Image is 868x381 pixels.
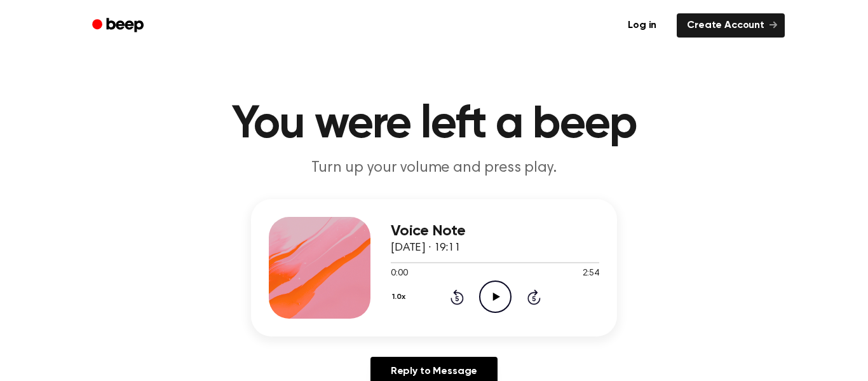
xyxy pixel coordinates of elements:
p: Turn up your volume and press play. [190,158,678,179]
span: 0:00 [391,267,407,281]
a: Create Account [677,13,785,38]
a: Beep [83,13,155,38]
span: [DATE] · 19:11 [391,242,461,254]
h1: You were left a beep [109,102,759,148]
span: 2:54 [583,267,599,281]
a: Log in [615,11,669,40]
h3: Voice Note [391,223,599,240]
button: 1.0x [391,286,410,308]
